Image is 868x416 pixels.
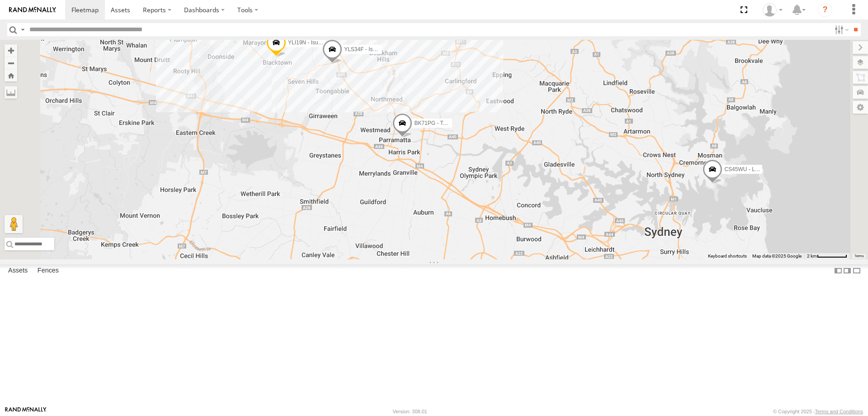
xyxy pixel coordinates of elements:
button: Keyboard shortcuts [708,253,747,259]
button: Zoom in [5,44,17,57]
a: Terms and Conditions [815,409,863,414]
span: CS45WU - LDV [724,166,762,172]
label: Search Query [19,23,26,36]
a: Terms (opens in new tab) [854,254,864,258]
button: Zoom Home [5,69,17,81]
label: Search Filter Options [831,23,850,36]
i: ? [818,3,832,17]
label: Assets [4,264,32,277]
button: Map Scale: 2 km per 63 pixels [804,253,850,259]
button: Drag Pegman onto the map to open Street View [5,215,23,233]
label: Dock Summary Table to the Left [834,264,843,277]
label: Hide Summary Table [852,264,861,277]
div: © Copyright 2025 - [773,409,863,414]
div: Version: 308.01 [393,409,427,414]
button: Zoom out [5,57,17,69]
img: rand-logo.svg [9,7,56,13]
a: Visit our Website [5,407,47,416]
div: Tom Tozer [759,3,786,17]
span: 2 km [807,253,817,258]
span: Map data ©2025 Google [752,253,802,258]
span: BK71PG - Toyota Hiace [414,120,472,126]
span: YLI19N - Isuzu DMAX [288,39,341,45]
label: Fences [33,264,63,277]
span: YLS34F - Isuzu DMAX [344,46,399,53]
label: Dock Summary Table to the Right [843,264,852,277]
label: Measure [5,86,17,99]
label: Map Settings [853,101,868,114]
